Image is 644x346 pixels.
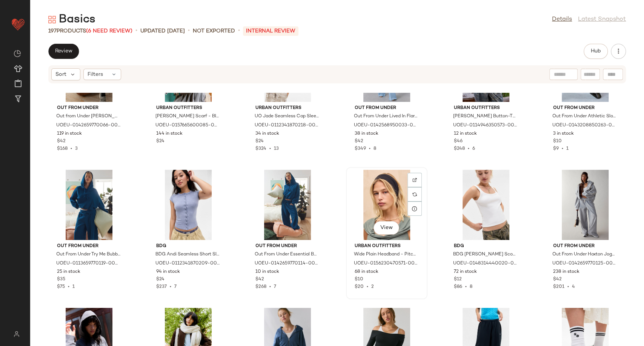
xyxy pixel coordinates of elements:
span: 2 [371,284,374,289]
span: UOEU-0113659770119-000-041 [56,260,120,267]
span: 119 in stock [57,131,82,137]
span: • [465,146,472,151]
span: • [135,26,137,35]
span: Review [55,48,72,54]
span: Urban Outfitters [454,105,518,112]
div: Products [48,27,132,35]
span: 3 in stock [553,131,574,137]
img: 0112341870209_040_b [150,170,226,240]
img: 0156230470571_508_m [349,170,425,240]
span: $24 [156,138,164,145]
span: 38 in stock [355,131,378,137]
span: • [167,284,174,289]
span: • [266,146,274,151]
span: 144 in stock [156,131,183,137]
div: Basics [48,12,95,27]
span: UOEU-0142659770066-000-004 [56,122,120,129]
span: 68 in stock [355,269,378,275]
span: Hub [590,48,601,54]
span: • [238,26,240,35]
span: 4 [572,284,575,289]
span: $268 [255,284,266,289]
span: 10 in stock [255,269,279,275]
span: Urban Outfitters [355,243,419,250]
span: • [559,146,566,151]
span: (6 Need Review) [86,28,132,34]
span: 34 in stock [255,131,279,137]
span: Out From Under [553,243,617,250]
img: 0113659770119_041_a2 [51,170,127,240]
span: $237 [156,284,167,289]
img: svg%3e [9,331,24,337]
span: 13 [274,146,279,151]
span: UOEU-0142568950033-000-040 [354,122,418,129]
span: Out From Under [57,243,121,250]
span: $324 [255,146,266,151]
p: INTERNAL REVIEW [243,26,298,36]
span: • [462,284,470,289]
span: $75 [57,284,65,289]
span: Out From Under Athletic Slouch Socks - Navy at Urban Outfitters [552,113,616,120]
span: • [188,26,190,35]
span: $9 [553,146,559,151]
span: $42 [255,276,264,283]
span: Out From Under Essential Barrel Leg Joggers - Blue XL at Urban Outfitters [255,251,319,258]
span: 25 in stock [57,269,80,275]
span: Filters [88,71,103,78]
span: $86 [454,284,462,289]
span: BDG [454,243,518,250]
span: 72 in stock [454,269,477,275]
span: BDG [PERSON_NAME] Scoop Neck Vest Jacket - White XL at Urban Outfitters [453,251,517,258]
span: 8 [373,146,376,151]
span: Sort [55,71,66,78]
span: $24 [255,138,264,145]
span: $46 [454,138,463,145]
span: BDG Andi Seamless Short Sleeve Cardigan - Blue S at Urban Outfitters [155,251,220,258]
span: • [366,146,373,151]
button: Hub [584,44,608,59]
span: $10 [553,138,562,145]
span: • [68,146,75,151]
span: • [564,284,572,289]
span: • [266,284,274,289]
span: $349 [355,146,366,151]
p: updated [DATE] [140,27,185,35]
span: Out From Under Hoxton Joggers - Grey M at Urban Outfitters [552,251,616,258]
span: UOEU-0143208850263-000-041 [552,122,616,129]
span: • [364,284,371,289]
span: 1 [566,146,569,151]
span: UOEU-0112341870218-000-010 [255,122,319,129]
img: heart_red.DM2ytmEG.svg [11,17,26,32]
span: UOEU-0142659770125-000-004 [552,260,616,267]
span: UOEU-0142659770114-000-040 [255,260,319,267]
img: 0142659770114_040_a2 [249,170,326,240]
p: Not Exported [193,27,235,35]
span: Out from Under [PERSON_NAME] Joggers - Grey XL at Urban Outfitters [56,113,120,120]
img: 0148314440020_010_b [448,170,524,240]
span: 6 [472,146,475,151]
span: Urban Outfitters [156,105,220,112]
span: UOEU-0112341870209-000-040 [155,260,220,267]
span: 8 [470,284,472,289]
a: Details [552,15,572,24]
span: Urban Outfitters [255,105,320,112]
span: Out From Under [255,243,320,250]
img: svg%3e [412,178,417,182]
span: Out From Under Lived In Flared Joggers - Blue S at Urban Outfitters [354,113,418,120]
span: $248 [454,146,465,151]
span: 3 [75,146,78,151]
span: $10 [355,276,363,283]
span: View [380,225,393,231]
span: [PERSON_NAME] Button-Through Hoodie - Grey XS at Urban Outfitters [453,113,517,120]
span: $201 [553,284,564,289]
span: 12 in stock [454,131,477,137]
span: [PERSON_NAME] Scarf - Blue at Urban Outfitters [155,113,220,120]
span: 238 in stock [553,269,579,275]
span: 7 [274,284,276,289]
span: $24 [156,276,164,283]
span: $35 [57,276,65,283]
span: 1 [72,284,75,289]
span: • [65,284,72,289]
span: UOEU-0148314440020-000-010 [453,260,517,267]
span: $42 [553,276,562,283]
